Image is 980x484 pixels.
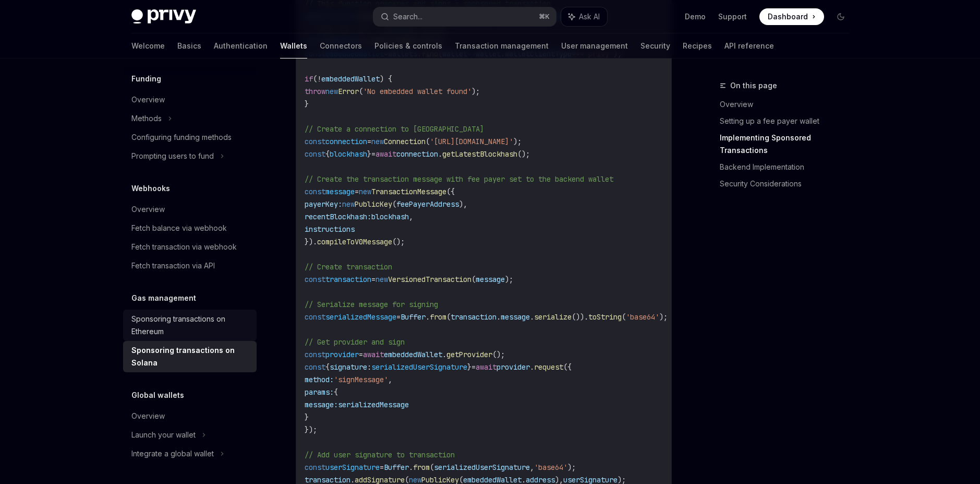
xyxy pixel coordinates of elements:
[131,131,232,144] div: Configuring funding methods
[131,410,165,422] div: Overview
[305,362,325,372] span: const
[396,149,438,159] span: connection
[131,182,170,195] h5: Webhooks
[446,312,451,322] span: (
[640,33,670,58] a: Security
[305,149,325,159] span: const
[305,400,338,409] span: message:
[334,387,338,397] span: {
[371,275,376,284] span: =
[131,389,184,402] h5: Global wallets
[338,400,409,409] span: serializedMessage
[572,312,588,322] span: ()).
[363,87,471,96] span: 'No embedded wallet found'
[371,362,467,372] span: serializedUserSignature
[534,362,563,372] span: request
[363,350,384,359] span: await
[683,33,712,58] a: Recipes
[305,99,309,109] span: }
[321,74,380,84] span: embeddedWallet
[451,312,497,322] span: transaction
[355,199,392,209] span: PublicKey
[373,7,556,26] button: Search...⌘K
[401,312,426,322] span: Buffer
[374,33,442,58] a: Policies & controls
[123,256,257,275] a: Fetch transaction via API
[131,203,165,216] div: Overview
[380,74,392,84] span: ) {
[471,275,476,284] span: (
[131,112,162,125] div: Methods
[367,362,371,372] span: :
[430,312,446,322] span: from
[325,275,371,284] span: transaction
[530,312,534,322] span: .
[305,425,317,434] span: });
[305,300,438,309] span: // Serialize message for signing
[430,137,513,146] span: '[URL][DOMAIN_NAME]'
[334,375,388,384] span: 'signMessage'
[832,8,849,25] button: Toggle dark mode
[718,11,747,22] a: Support
[305,225,355,234] span: instructions
[392,237,405,246] span: ();
[622,312,626,322] span: (
[720,175,857,192] a: Security Considerations
[317,237,392,246] span: compileToV0Message
[320,33,362,58] a: Connectors
[759,8,824,25] a: Dashboard
[371,212,409,221] span: blockhash
[446,350,492,359] span: getProvider
[325,463,380,472] span: userSignature
[471,87,480,96] span: );
[426,312,430,322] span: .
[396,199,459,209] span: feePayerAddress
[588,312,622,322] span: toString
[563,362,572,372] span: ({
[131,150,214,162] div: Prompting users to fund
[438,149,442,159] span: .
[371,137,384,146] span: new
[659,312,668,322] span: );
[471,362,476,372] span: =
[305,237,317,246] span: }).
[455,33,549,58] a: Transaction management
[131,222,227,234] div: Fetch balance via webhook
[388,375,392,384] span: ,
[426,137,430,146] span: (
[305,212,371,221] span: recentBlockhash:
[442,350,446,359] span: .
[313,74,317,84] span: (
[305,463,325,472] span: const
[342,199,355,209] span: new
[371,187,446,196] span: TransactionMessage
[123,238,257,256] a: Fetch transaction via webhook
[305,312,325,322] span: const
[724,33,774,58] a: API reference
[305,375,334,384] span: method:
[561,7,607,26] button: Ask AI
[539,13,550,21] span: ⌘ K
[131,429,196,441] div: Launch your wallet
[305,412,309,422] span: }
[409,463,413,472] span: .
[123,407,257,426] a: Overview
[626,312,659,322] span: 'base64'
[768,11,808,22] span: Dashboard
[497,312,501,322] span: .
[131,313,250,338] div: Sponsoring transactions on Ethereum
[359,187,371,196] span: new
[305,337,405,347] span: // Get provider and sign
[123,200,257,219] a: Overview
[325,350,359,359] span: provider
[501,312,530,322] span: message
[330,149,367,159] span: blockhash
[384,463,409,472] span: Buffer
[517,149,530,159] span: ();
[305,387,334,397] span: params:
[325,137,367,146] span: connection
[392,199,396,209] span: (
[567,463,576,472] span: );
[492,350,505,359] span: ();
[131,9,196,24] img: dark logo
